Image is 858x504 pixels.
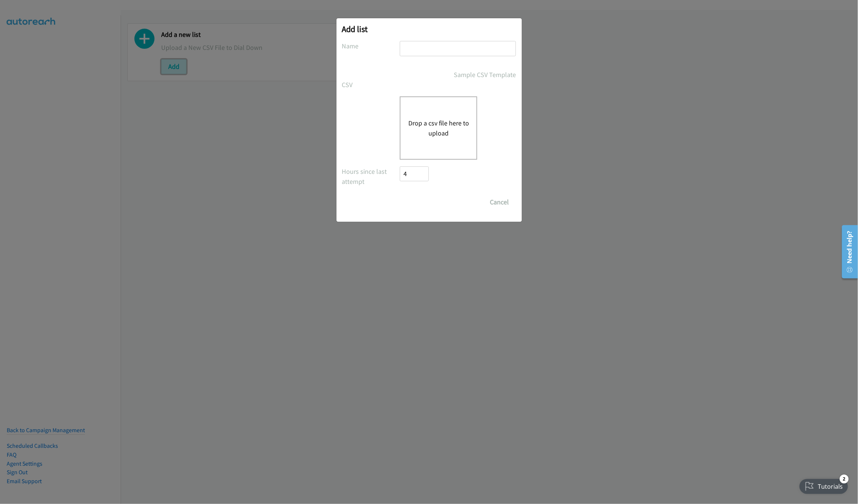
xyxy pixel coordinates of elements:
iframe: Checklist [795,472,852,498]
iframe: Resource Center [837,222,858,281]
button: Cancel [483,195,516,210]
h2: Add list [342,24,516,34]
a: Sample CSV Template [454,70,516,80]
label: Name [342,41,400,51]
label: Hours since last attempt [342,166,400,186]
button: Drop a csv file here to upload [408,118,469,138]
label: CSV [342,80,400,90]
